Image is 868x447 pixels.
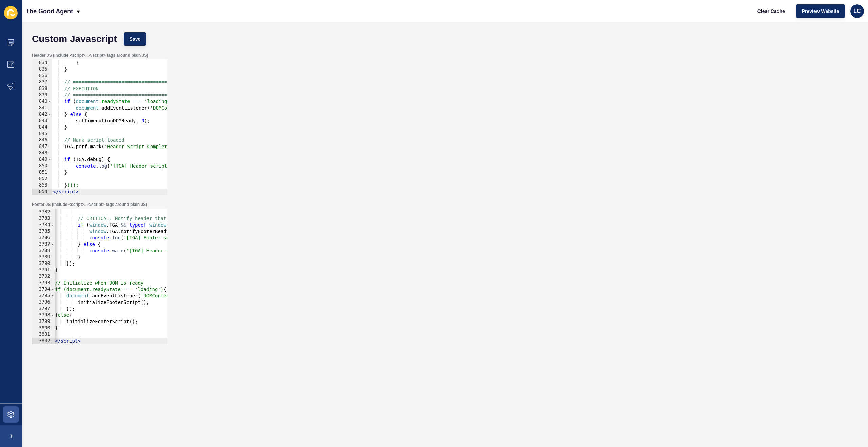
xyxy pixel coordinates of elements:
div: 837 [32,79,52,85]
div: 840 [32,98,52,105]
div: 3794 [32,286,55,293]
div: 3783 [32,215,55,222]
span: Preview Website [802,8,839,15]
div: 853 [32,182,52,189]
div: 3786 [32,235,55,241]
button: Preview Website [796,4,845,18]
span: LC [853,8,861,15]
div: 849 [32,156,52,163]
div: 3789 [32,254,55,260]
div: 3787 [32,241,55,248]
div: 847 [32,143,52,150]
div: 838 [32,85,52,92]
div: 846 [32,137,52,143]
div: 834 [32,60,52,66]
div: 848 [32,150,52,156]
div: 841 [32,105,52,111]
div: 3790 [32,260,55,267]
div: 3796 [32,299,55,306]
div: 3793 [32,280,55,286]
div: 3792 [32,273,55,280]
div: 850 [32,163,52,169]
label: Footer JS (include <script>...</script> tags around plain JS) [32,202,147,207]
div: 3801 [32,331,55,338]
p: The Good Agent [26,3,73,20]
div: 843 [32,118,52,124]
span: Clear Cache [757,8,785,15]
label: Header JS (include <script>...</script> tags around plain JS) [32,53,148,58]
h1: Custom Javascript [32,36,117,42]
span: Save [130,36,141,42]
div: 845 [32,131,52,137]
div: 835 [32,66,52,73]
button: Save [124,32,146,46]
button: Clear Cache [752,4,791,18]
div: 844 [32,124,52,131]
div: 3799 [32,318,55,325]
div: 3788 [32,248,55,254]
div: 3784 [32,222,55,228]
div: 3795 [32,293,55,299]
div: 3785 [32,228,55,235]
div: 3798 [32,312,55,318]
div: 3782 [32,209,55,215]
div: 842 [32,111,52,118]
div: 851 [32,169,52,176]
div: 854 [32,189,52,195]
div: 836 [32,73,52,79]
div: 3802 [32,338,55,344]
div: 852 [32,176,52,182]
div: 3791 [32,267,55,273]
div: 3800 [32,325,55,331]
div: 3797 [32,306,55,312]
div: 839 [32,92,52,98]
